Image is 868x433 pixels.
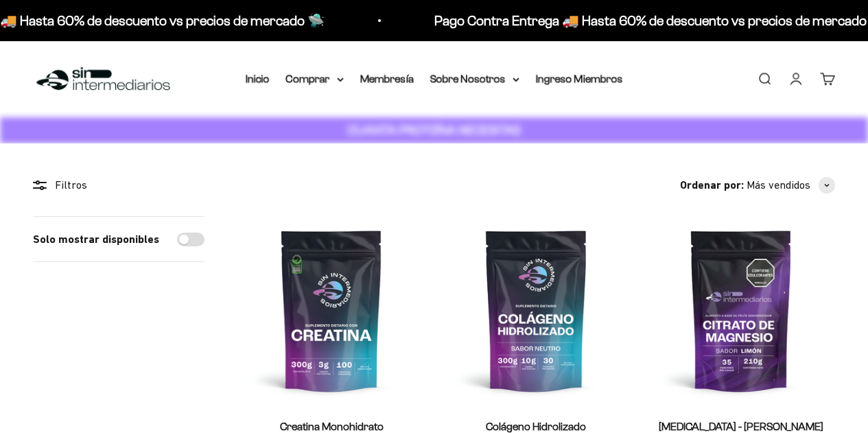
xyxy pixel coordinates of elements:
button: Más vendidos [747,176,835,194]
span: Ordenar por: [680,176,744,194]
strong: CUANTA PROTEÍNA NECESITAS [347,123,521,137]
span: Más vendidos [747,176,810,194]
a: Ingreso Miembros [536,73,623,84]
a: Colágeno Hidrolizado [486,421,586,432]
label: Solo mostrar disponibles [33,231,159,248]
a: [MEDICAL_DATA] - [PERSON_NAME] [659,421,823,432]
a: Membresía [360,73,414,84]
div: Filtros [33,176,204,194]
summary: Sobre Nosotros [430,70,519,88]
a: Inicio [246,73,270,84]
a: Creatina Monohidrato [280,421,384,432]
summary: Comprar [286,70,344,88]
